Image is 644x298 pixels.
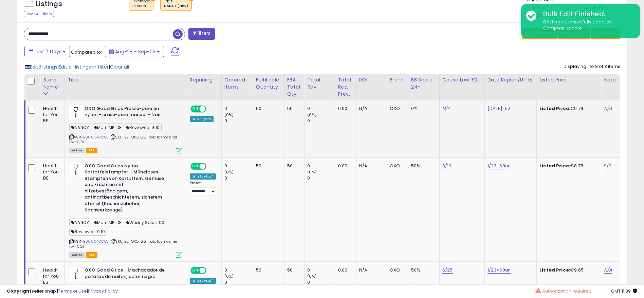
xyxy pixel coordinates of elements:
[71,49,102,55] span: Compared to:
[115,48,155,55] span: Aug-28 - Sep-03
[256,106,279,112] div: 50
[256,163,279,169] div: 50
[205,106,216,112] span: OFF
[442,105,450,112] a: N/A
[85,106,167,120] b: OXO Good Grips Presse-pure en nylon - crase-pure manuel - Noir
[338,163,351,169] div: 0.00
[307,267,335,273] div: 0
[442,163,452,169] a: 8/10
[487,105,511,112] a: [DATE]: 52
[307,118,335,124] div: 0
[539,163,596,169] div: €8.78
[205,268,216,274] span: OFF
[224,267,253,273] div: 0
[83,239,109,244] a: B00004OCOJ
[307,112,317,117] small: (0%)
[69,163,83,176] img: 21oJs2dL6BL._SL40_.jpg
[256,267,279,273] div: 50
[224,106,253,112] div: 0
[307,175,335,181] div: 0
[188,28,215,40] button: Filters
[88,288,118,294] a: Privacy Policy
[287,163,299,169] div: 50
[191,163,200,169] span: ON
[43,76,62,91] div: Store Name
[390,76,405,83] div: Brand
[307,274,317,279] small: (0%)
[69,219,91,226] span: NANCY
[287,106,299,112] div: 50
[487,76,534,83] div: Date Replen/Units
[604,163,611,169] a: 9/9
[287,267,299,273] div: 50
[69,134,179,145] span: | SKU: E2-OXO-GG-potatosmasher-1pk-COJ
[307,169,317,175] small: (0%)
[390,163,403,169] div: OXO
[69,106,83,119] img: 21oJs2dL6BL._SL40_.jpg
[69,252,85,258] span: All listings currently available for purchase on Amazon
[256,76,281,91] div: Fulfillable Quantity
[7,288,32,294] strong: Copyright
[539,267,570,273] b: Listed Price:
[164,4,188,8] div: NANCY (any)
[92,219,123,226] span: Main MP: DE
[190,76,219,83] div: Repricing
[390,106,403,112] div: OXO
[69,239,179,249] span: | SKU: E2-OXO-GG-potatosmasher-1pk-COJ
[338,76,353,98] div: Total Rev. Prev.
[83,134,109,140] a: B00004OCOJ
[132,4,150,8] div: in stock
[487,163,511,169] a: 1/23=68un
[190,181,216,196] div: Preset:
[224,175,253,181] div: 0
[338,106,351,112] div: 0.00
[411,163,434,169] div: 50%
[307,76,332,91] div: Total Rev.
[43,106,59,124] div: Health for You BE
[224,112,234,117] small: (0%)
[224,274,234,279] small: (0%)
[224,118,253,124] div: 0
[224,163,253,169] div: 0
[224,169,234,175] small: (0%)
[43,163,59,182] div: Health for You DE
[69,228,107,236] span: Reviewed: 9.10
[92,124,123,131] span: Main MP: DE
[24,46,70,57] button: Last 7 Days
[604,267,612,274] a: N/A
[390,267,403,273] div: OXO
[439,74,484,100] th: CSV column name: cust_attr_5_Cause Low ROI
[539,106,596,112] div: €9.79
[190,173,216,180] div: Win BuyBox *
[68,76,184,83] div: Title
[30,63,57,70] span: Edit 8 listings
[86,148,97,153] span: FBA
[191,106,200,112] span: ON
[539,105,570,112] b: Listed Price:
[359,106,382,112] div: N/A
[7,288,118,295] div: seller snap | |
[307,163,335,169] div: 0
[411,76,437,91] div: BB Share 24h.
[43,267,59,286] div: Health for You ES
[411,106,434,112] div: 0%
[86,252,97,258] span: FBA
[442,267,453,274] a: 6/25
[539,76,598,83] div: Listed Price
[69,124,91,131] span: NANCY
[69,163,182,257] div: ASIN:
[205,163,216,169] span: OFF
[224,76,250,91] div: Ordered Items
[538,9,635,19] div: Bulk Edit Finished.
[543,25,582,31] u: Complete Update
[124,124,162,131] span: Reviewed: 9.10
[484,74,537,100] th: CSV column name: cust_attr_4_Date Replen/Units
[190,278,216,284] div: Win BuyBox *
[539,163,570,169] b: Listed Price:
[69,267,83,281] img: 21oJs2dL6BL._SL40_.jpg
[442,76,482,83] div: Cause Low ROI
[85,267,167,281] b: OXO Good Grips - Machacador de patatas de nailon, color negro
[59,63,109,70] span: Edit all listings in filter
[110,63,129,70] span: Clear all
[124,219,167,226] span: Weekly Sales: 00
